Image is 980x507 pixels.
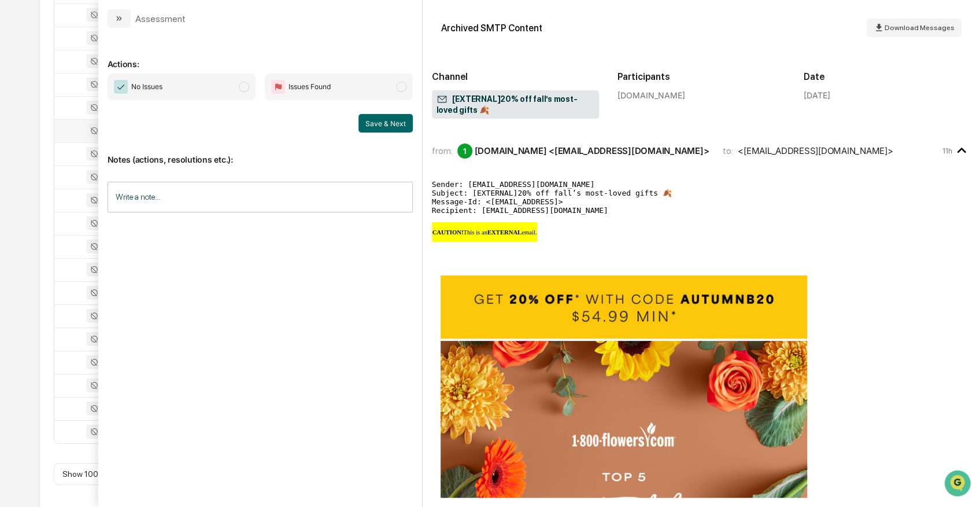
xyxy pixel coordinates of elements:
span: Preclearance [23,145,75,157]
div: [DOMAIN_NAME] <[EMAIL_ADDRESS][DOMAIN_NAME]> [475,145,709,156]
p: Actions: [108,45,413,69]
button: Save & Next [358,114,413,133]
img: Flag [271,80,285,94]
h2: Participants [617,71,785,82]
p: Notes (actions, resolutions etc.): [108,141,413,164]
div: [DOMAIN_NAME] [617,90,785,100]
button: Start new chat [197,91,210,105]
span: Data Lookup [23,167,73,179]
a: Powered byPylon [82,195,140,204]
time: Sunday, September 14, 2025 at 11:09:36 PM [942,146,952,155]
div: 🔎 [12,168,21,178]
span: Issues Found [289,81,331,93]
div: Assessment [135,13,186,24]
span: Pylon [115,196,140,204]
img: Checkmark [114,80,128,94]
div: We're available if you need us! [39,100,146,109]
span: [EXTERNAL]20% off fall’s most-loved gifts 🍂 [437,94,595,116]
a: 🖐️Preclearance [7,141,79,161]
h2: Channel [432,71,600,82]
div: 🖐️ [12,146,21,156]
div: Archived SMTP Content [441,23,542,34]
div: 🗄️ [84,146,93,156]
h2: Date [804,71,971,82]
pre: Sender: [EMAIL_ADDRESS][DOMAIN_NAME] Subject: [EXTERNAL]20% off fall’s most-loved gifts 🍂 Message... [432,180,971,215]
a: 🔎Data Lookup [7,163,77,183]
div: <[EMAIL_ADDRESS][DOMAIN_NAME]> [738,145,893,156]
div: 1 [457,144,472,159]
div: Start new chat [39,88,190,100]
div: [DATE] [804,90,830,100]
span: No Issues [131,81,162,93]
span: to: [723,145,733,156]
b: EXTERNAL [487,229,522,236]
p: This is an email. [432,229,537,236]
b: CAUTION! [432,229,464,236]
img: 1746055101610-c473b297-6a78-478c-a979-82029cc54cd1 [12,88,32,109]
span: from: [432,145,453,156]
span: Attestations [95,145,143,157]
iframe: Open customer support [943,469,974,500]
p: How can we help? [12,24,210,42]
button: Download Messages [867,19,961,37]
img: DOUBLE BLOOMS [441,275,807,339]
span: Download Messages [885,24,955,32]
a: 🗄️Attestations [79,141,148,161]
